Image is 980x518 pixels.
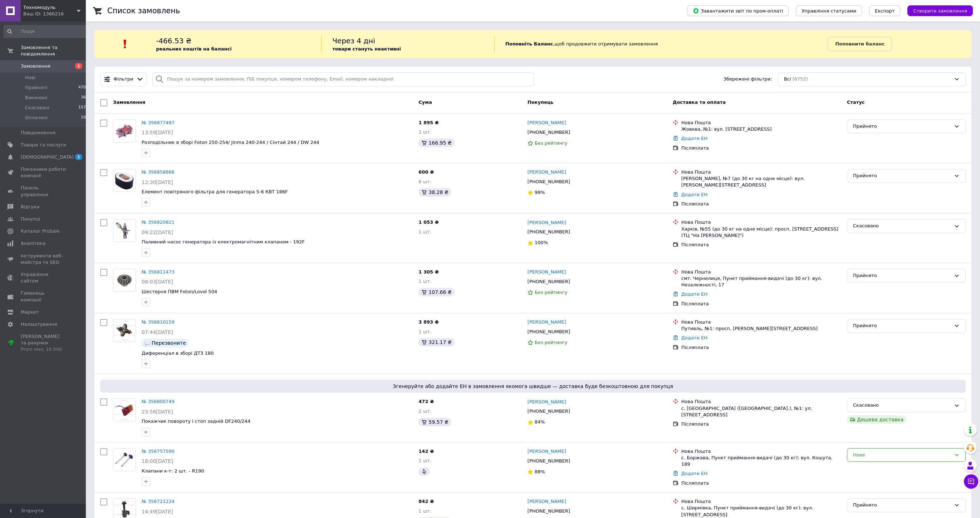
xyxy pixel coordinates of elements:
div: Путивль, №1: просп. [PERSON_NAME][STREET_ADDRESS] [681,325,841,332]
div: Нова Пошта [681,219,841,226]
div: Нова Пошта [681,319,841,325]
div: смт. Чернелиця, Пункт приймання-видачі (до 30 кг): вул. Незалежності, 17 [681,275,841,288]
img: Фото товару [113,269,136,291]
span: 14:49[DATE] [142,509,173,514]
a: № 356810159 [142,319,175,325]
a: № 356820821 [142,219,175,225]
span: 842 ₴ [418,499,434,504]
span: 84% [535,419,545,425]
div: Нова Пошта [681,169,841,175]
span: 23:56[DATE] [142,409,173,415]
span: 472 ₴ [418,399,434,404]
span: 1 053 ₴ [418,219,438,225]
div: Післяплата [681,242,841,248]
a: [PERSON_NAME] [528,269,566,276]
a: Додати ЕН [681,335,707,340]
span: Управління статусами [802,8,856,14]
a: Фото товару [113,169,136,192]
a: Паливний насос генератора із електромагнітним клапаном - 192F [142,239,305,245]
span: 1 шт. [418,508,431,514]
span: 1 шт. [418,329,431,334]
span: 4707 [78,84,88,91]
span: Диференціал в зборі ДТЗ 180 [142,350,214,356]
div: [PHONE_NUMBER] [526,456,572,466]
span: Всі [784,76,791,83]
div: 107.66 ₴ [418,288,454,296]
span: 6 шт. [418,179,431,184]
a: № 356877497 [142,120,175,125]
span: Доставка та оплата [673,100,726,105]
span: 08:03[DATE] [142,279,173,285]
a: Додати ЕН [681,471,707,476]
div: [PHONE_NUMBER] [526,277,572,286]
a: Покажчик повороту і стоп задній DF240/244 [142,418,250,424]
span: 1 305 ₴ [418,269,438,275]
div: Прийнято [853,172,951,180]
a: [PERSON_NAME] [528,448,566,455]
span: Згенеруйте або додайте ЕН в замовлення якомога швидше — доставка буде безкоштовною для покупця [103,383,963,390]
div: Післяплата [681,480,841,486]
div: Нова Пошта [681,498,841,505]
div: Дешева доставка [847,415,906,424]
a: № 356721224 [142,499,175,504]
a: Розподільник в зборі Foton 250-254/ Jinma 240-244 / Сінтай 244 / DW 244 [142,140,319,145]
a: Фото товару [113,120,136,142]
span: 600 ₴ [418,169,434,175]
span: Повідомлення [21,130,55,136]
span: 09:22[DATE] [142,229,173,235]
div: Післяплата [681,421,841,427]
a: Додати ЕН [681,136,707,141]
img: Фото товару [113,219,136,242]
span: Нові [25,74,35,81]
div: Скасовано [853,402,951,409]
span: Статус [847,100,865,105]
span: 1 шт. [418,279,431,284]
div: Прийнято [853,272,951,280]
a: № 356800749 [142,399,175,404]
div: Prom мікс 10 000 [21,346,66,353]
span: Інструменти веб-майстра та SEO [21,253,66,266]
div: Післяплата [681,145,841,151]
a: [PERSON_NAME] [528,219,566,226]
span: Покупець [528,100,554,105]
span: 1570 [78,105,88,111]
span: Збережені фільтри: [724,76,772,83]
img: :exclamation: [120,39,131,49]
span: Експорт [875,8,895,14]
div: Нова Пошта [681,398,841,405]
a: Шестерня ПВМ Foton/Lovol 504 [142,289,217,294]
span: Оплачені [25,115,48,121]
a: № 356858666 [142,169,175,175]
span: [PERSON_NAME] та рахунки [21,333,66,353]
span: Клапани к-т: 2 шт. - R190 [142,468,204,474]
span: Відгуки [21,204,39,210]
span: Фільтри [114,76,133,83]
span: Гаманець компанії [21,290,66,303]
span: 142 ₴ [418,449,434,454]
span: Скасовані [25,105,49,111]
button: Чат з покупцем [964,474,978,489]
span: Товари та послуги [21,142,66,148]
span: 1 [75,63,82,69]
input: Пошук за номером замовлення, ПІБ покупця, номером телефону, Email, номером накладної [152,72,534,86]
div: [PERSON_NAME], №7 (до 30 кг на одне місце): вул. [PERSON_NAME][STREET_ADDRESS] [681,175,841,188]
span: -466.53 ₴ [156,37,191,45]
a: № 356757590 [142,449,175,454]
a: [PERSON_NAME] [528,319,566,326]
span: 88% [535,469,545,474]
span: 07:44[DATE] [142,329,173,335]
div: [PHONE_NUMBER] [526,507,572,516]
div: с. Боржава, Пункт приймання-видачі (до 30 кг): вул. Кошута, 189 [681,455,841,468]
div: [PHONE_NUMBER] [526,177,572,187]
div: Скасовано [853,222,951,230]
div: [PHONE_NUMBER] [526,227,572,237]
span: 99% [535,190,545,195]
b: Поповніть Баланс [505,41,553,47]
span: Каталог ProSale [21,228,59,234]
div: 166.95 ₴ [418,139,454,147]
div: Харків, №55 (до 30 кг на одне місце): просп. [STREET_ADDRESS] (ТЦ "На [PERSON_NAME]") [681,226,841,239]
span: 106 [81,115,88,121]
